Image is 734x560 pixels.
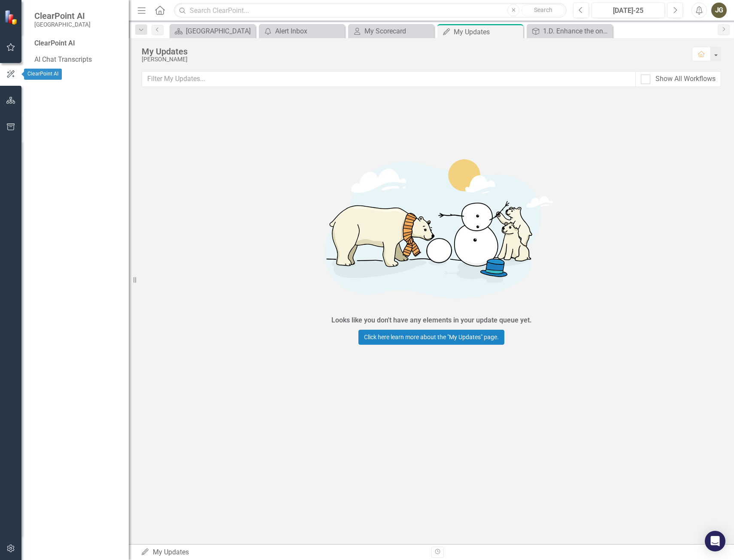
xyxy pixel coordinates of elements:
[522,4,564,16] button: Search
[705,531,725,551] div: Open Intercom Messenger
[174,3,567,18] input: Search ClearPoint...
[34,21,91,28] small: [GEOGRAPHIC_DATA]
[34,55,120,65] a: AI Chat Transcripts
[141,548,425,557] div: My Updates
[172,26,253,36] a: [GEOGRAPHIC_DATA]
[275,26,343,36] div: Alert Inbox
[4,9,20,25] img: ClearPoint Strategy
[655,74,716,84] div: Show All Workflows
[711,3,727,18] button: JG
[331,316,532,325] div: Looks like you don't have any elements in your update queue yet.
[34,11,91,21] span: ClearPoint AI
[142,56,683,63] div: [PERSON_NAME]
[534,6,552,13] span: Search
[591,3,665,18] button: [DATE]-25
[261,26,343,36] a: Alert Inbox
[34,39,120,48] div: ClearPoint AI
[142,71,636,87] input: Filter My Updates...
[358,330,504,345] a: Click here learn more about the "My Updates" page.
[364,26,432,36] div: My Scorecard
[594,6,662,16] div: [DATE]-25
[543,26,610,36] div: 1.D. Enhance the ongoing maintenance, safety and security of [GEOGRAPHIC_DATA]
[350,26,432,36] a: My Scorecard
[454,27,521,37] div: My Updates
[529,26,610,36] a: 1.D. Enhance the ongoing maintenance, safety and security of [GEOGRAPHIC_DATA]
[142,47,683,56] div: My Updates
[24,69,62,80] div: ClearPoint AI
[186,26,253,36] div: [GEOGRAPHIC_DATA]
[303,142,560,313] img: Getting started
